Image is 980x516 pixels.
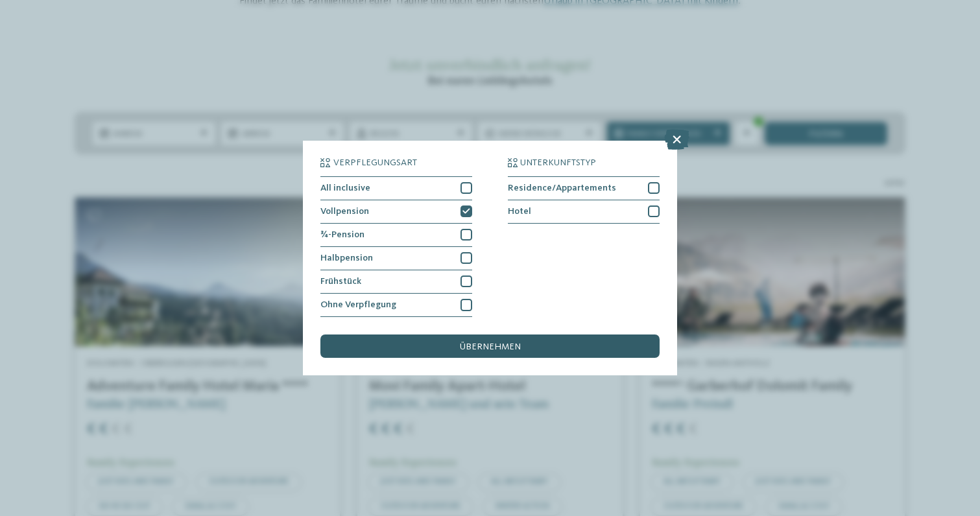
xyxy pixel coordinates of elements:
span: Verpflegungsart [333,158,417,167]
span: Ohne Verpflegung [320,300,396,309]
span: Unterkunftstyp [520,158,596,167]
span: Vollpension [320,207,369,216]
span: All inclusive [320,183,370,193]
span: Halbpension [320,253,373,263]
span: Frühstück [320,277,361,286]
span: Residence/Appartements [508,183,616,193]
span: ¾-Pension [320,230,365,239]
span: übernehmen [460,342,521,351]
span: Hotel [508,207,531,216]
